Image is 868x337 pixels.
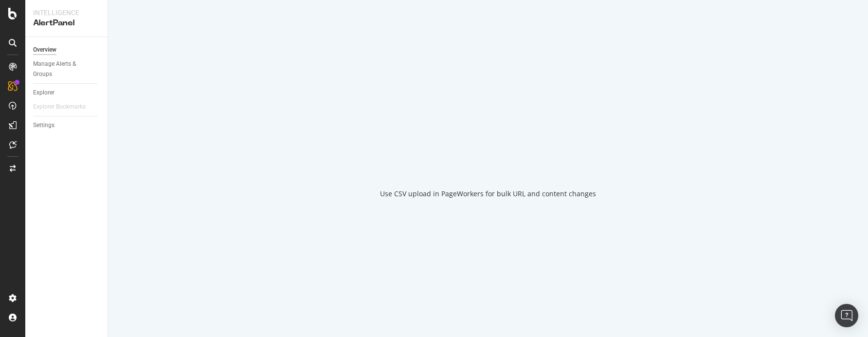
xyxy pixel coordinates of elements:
[33,45,56,55] div: Overview
[380,189,596,199] div: Use CSV upload in PageWorkers for bulk URL and content changes
[33,18,100,29] div: AlertPanel
[33,59,91,79] div: Manage Alerts & Groups
[453,138,523,173] div: animation
[33,45,101,55] a: Overview
[33,120,54,131] div: Settings
[835,304,858,327] div: Open Intercom Messenger
[33,120,101,131] a: Settings
[33,88,101,98] a: Explorer
[33,8,100,18] div: Intelligence
[33,102,86,112] div: Explorer Bookmarks
[33,88,54,98] div: Explorer
[33,59,101,79] a: Manage Alerts & Groups
[33,102,95,112] a: Explorer Bookmarks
